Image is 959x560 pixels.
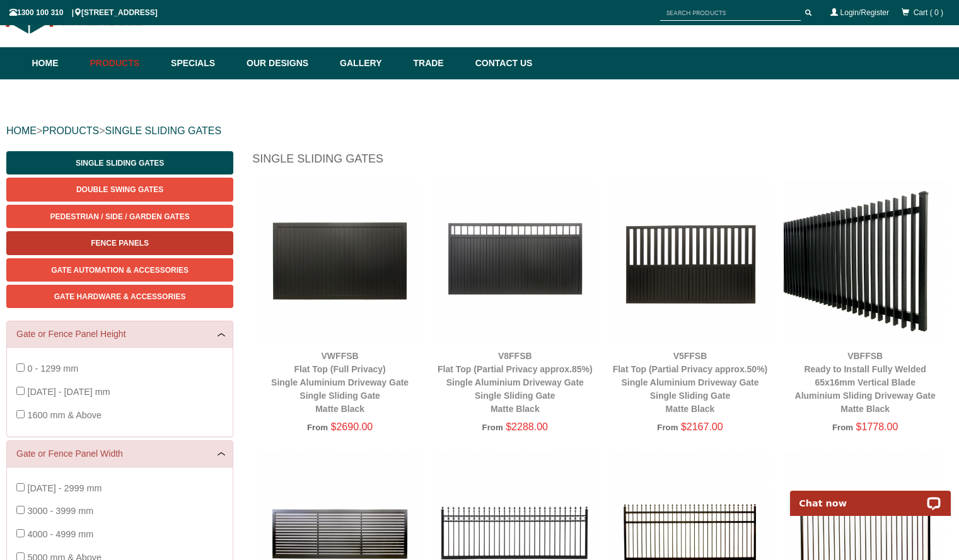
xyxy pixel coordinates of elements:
[307,423,328,432] span: From
[407,47,468,79] a: Trade
[6,231,233,254] a: Fence Panels
[434,180,596,342] img: V8FFSB - Flat Top (Partial Privacy approx.85%) - Single Aluminium Driveway Gate - Single Sliding ...
[660,5,801,21] input: SEARCH PRODUCTS
[76,185,163,194] span: Double Swing Gates
[16,447,223,460] a: Gate or Fence Panel Width
[6,258,233,282] a: Gate Automation & Accessories
[6,285,233,308] a: Gate Hardware & Accessories
[84,47,165,79] a: Products
[76,159,164,168] span: Single Sliding Gates
[27,529,93,539] span: 4000 - 4999 mm
[856,421,898,432] span: $1778.00
[27,483,102,493] span: [DATE] - 2999 mm
[506,421,548,432] span: $2288.00
[27,387,110,397] span: [DATE] - [DATE] mm
[914,8,943,17] span: Cart ( 0 )
[27,410,102,420] span: 1600 mm & Above
[482,423,503,432] span: From
[681,421,723,432] span: $2167.00
[91,239,149,248] span: Fence Panels
[657,423,678,432] span: From
[795,351,936,414] a: VBFFSBReady to Install Fully Welded 65x16mm Vertical BladeAluminium Sliding Driveway GateMatte Black
[832,423,853,432] span: From
[469,47,533,79] a: Contact Us
[271,351,409,414] a: VWFFSBFlat Top (Full Privacy)Single Aluminium Driveway GateSingle Sliding GateMatte Black
[6,205,233,228] a: Pedestrian / Side / Garden Gates
[613,351,768,414] a: V5FFSBFlat Top (Partial Privacy approx.50%)Single Aluminium Driveway GateSingle Sliding GateMatte...
[334,47,407,79] a: Gallery
[259,180,421,342] img: VWFFSB - Flat Top (Full Privacy) - Single Aluminium Driveway Gate - Single Sliding Gate - Matte B...
[6,178,233,201] a: Double Swing Gates
[27,363,78,374] span: 0 - 1299 mm
[438,351,593,414] a: V8FFSBFlat Top (Partial Privacy approx.85%)Single Aluminium Driveway GateSingle Sliding GateMatte...
[840,8,889,17] a: Login/Register
[42,125,99,136] a: PRODUCTS
[9,8,158,17] span: 1300 100 310 | [STREET_ADDRESS]
[32,47,84,79] a: Home
[51,266,189,275] span: Gate Automation & Accessories
[105,125,221,136] a: SINGLE SLIDING GATES
[16,328,223,341] a: Gate or Fence Panel Height
[50,212,190,221] span: Pedestrian / Side / Garden Gates
[6,151,233,174] a: Single Sliding Gates
[27,506,93,516] span: 3000 - 3999 mm
[331,421,373,432] span: $2690.00
[240,47,334,79] a: Our Designs
[54,292,186,301] span: Gate Hardware & Accessories
[782,476,959,516] iframe: LiveChat chat widget
[6,111,953,151] div: > >
[784,180,946,342] img: VBFFSB - Ready to Install Fully Welded 65x16mm Vertical Blade - Aluminium Sliding Driveway Gate -...
[6,125,37,136] a: HOME
[165,47,240,79] a: Specials
[252,151,953,173] h1: Single Sliding Gates
[609,180,772,342] img: V5FFSB - Flat Top (Partial Privacy approx.50%) - Single Aluminium Driveway Gate - Single Sliding ...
